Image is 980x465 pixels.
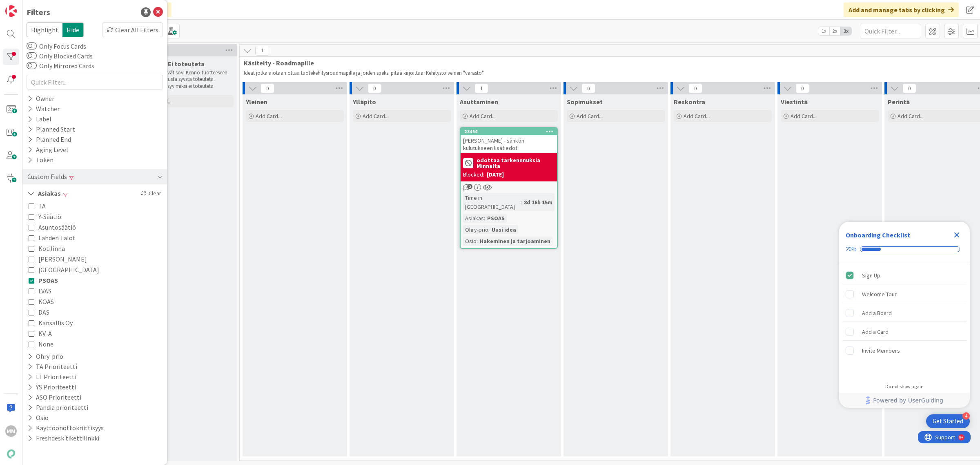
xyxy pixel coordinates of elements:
[27,155,54,165] div: Token
[27,41,86,51] label: Only Focus Cards
[463,214,484,223] div: Asiakas
[27,402,89,413] button: Pandia prioriteetti
[843,393,966,408] a: Powered by UserGuiding
[840,27,851,35] span: 3x
[962,412,970,420] div: 4
[487,170,504,179] div: [DATE]
[29,211,61,222] button: Y-Säätiö
[29,232,76,243] button: Lahden Talot
[829,27,840,35] span: 2x
[38,264,99,275] span: [GEOGRAPHIC_DATA]
[684,112,710,120] span: Add Card...
[27,104,60,114] div: Watcher
[27,94,55,104] div: Owner
[846,246,963,253] div: Checklist progress: 20%
[29,286,51,296] button: LVAS
[781,98,808,106] span: Viestintä
[460,98,498,106] span: Asuttaminen
[17,1,37,11] span: Support
[38,232,76,243] span: Lahden Talot
[27,61,94,71] label: Only Mirrored Cards
[5,448,17,460] img: avatar
[933,417,963,425] div: Get Started
[470,112,496,120] span: Add Card...
[38,222,76,232] span: Asuntosäätiö
[29,222,76,232] button: Asuntosäätiö
[467,184,472,189] span: 2
[27,22,62,37] span: Highlight
[461,135,557,153] div: [PERSON_NAME] - sähkön kulutukseen lisätiedot
[488,225,490,234] span: :
[38,201,46,211] span: TA
[461,128,557,153] div: 23454[PERSON_NAME] - sähkön kulutukseen lisätiedot
[862,289,897,299] div: Welcome Tour
[463,225,488,234] div: Ohry-prio
[27,6,50,18] div: Filters
[27,382,77,392] button: YS Prioriteetti
[27,433,100,443] button: Freshdesk tikettilinkki
[567,98,603,106] span: Sopimukset
[27,188,62,199] button: Asiakas
[27,362,78,372] button: TA Prioriteetti
[139,188,163,199] div: Clear
[521,198,522,207] span: :
[873,396,943,405] span: Powered by UserGuiding
[795,83,809,93] span: 0
[577,112,603,120] span: Add Card...
[846,246,857,253] div: 20%
[27,42,37,50] button: Only Focus Cards
[484,214,485,223] span: :
[485,214,507,223] div: PSOAS
[27,172,68,182] div: Custom Fields
[5,5,17,17] img: Visit kanbanzone.com
[38,254,87,264] span: [PERSON_NAME]
[463,170,484,179] div: Blocked:
[367,83,381,93] span: 0
[463,193,521,211] div: Time in [GEOGRAPHIC_DATA]
[926,414,970,428] div: Open Get Started checklist, remaining modules: 4
[522,198,555,207] div: 8d 16h 15m
[902,83,916,93] span: 0
[791,112,817,120] span: Add Card...
[888,98,910,106] span: Perintä
[38,286,51,296] span: LVAS
[27,75,163,89] input: Quick Filter...
[27,392,82,402] button: ASO Prioriteetti
[5,425,17,437] div: MM
[29,264,99,275] button: [GEOGRAPHIC_DATA]
[38,328,52,339] span: KV-A
[464,129,557,134] div: 23454
[27,51,93,61] label: Only Blocked Cards
[41,3,45,10] div: 9+
[27,62,37,70] button: Only Mirrored Cards
[842,342,967,360] div: Invite Members is incomplete.
[27,351,64,362] button: Ohry-prio
[581,83,595,93] span: 0
[38,339,53,349] span: None
[62,22,84,37] span: Hide
[27,372,77,382] button: LT Prioriteetti
[27,134,72,145] div: Planned End
[862,271,880,280] div: Sign Up
[478,237,552,246] div: Hakeminen ja tarjoaminen
[674,98,705,106] span: Reskontra
[29,339,53,349] button: None
[898,112,924,120] span: Add Card...
[38,317,73,328] span: Kansallis Oy
[839,393,970,408] div: Footer
[353,98,376,106] span: Ylläpito
[842,285,967,303] div: Welcome Tour is incomplete.
[862,308,892,318] div: Add a Board
[818,27,829,35] span: 1x
[261,83,274,93] span: 0
[842,266,967,284] div: Sign Up is complete.
[27,124,76,134] div: Planned Start
[246,98,267,106] span: Yleinen
[862,327,889,337] div: Add a Card
[29,201,46,211] button: TA
[38,243,65,254] span: Kotilinna
[477,157,555,169] b: odottaa tarkennnuksia Minnalta
[688,83,702,93] span: 0
[27,52,37,60] button: Only Blocked Cards
[27,114,52,124] div: Label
